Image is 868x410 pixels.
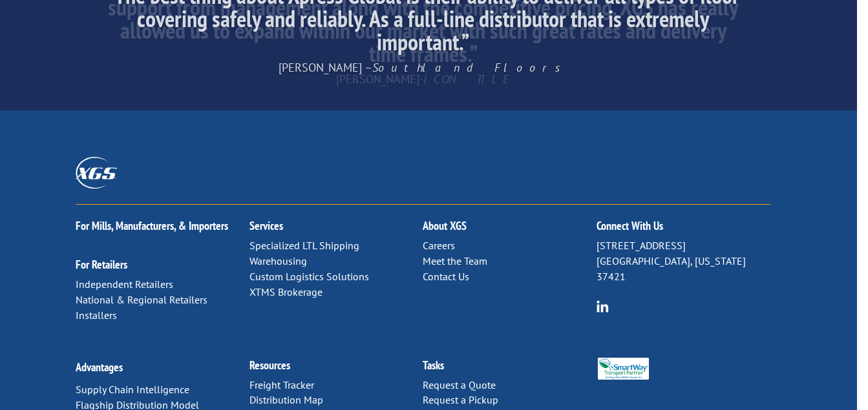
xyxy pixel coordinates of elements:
[419,72,423,87] span: -
[76,293,207,306] a: National & Regional Retailers
[597,358,650,380] img: Smartway_Logo
[423,72,511,87] span: ICON TILE
[249,358,290,373] a: Resources
[336,72,419,87] span: [PERSON_NAME]
[249,239,359,252] a: Specialized LTL Shipping
[76,383,189,396] a: Supply Chain Intelligence
[423,270,469,283] a: Contact Us
[249,254,307,267] a: Warehousing
[76,278,173,291] a: Independent Retailers
[597,238,770,284] p: [STREET_ADDRESS] [GEOGRAPHIC_DATA], [US_STATE] 37421
[76,157,117,189] img: XGS_Logos_ALL_2024_All_White
[76,309,117,322] a: Installers
[423,218,467,233] a: About XGS
[76,360,123,374] a: Advantages
[249,218,283,233] a: Services
[249,285,323,298] a: XTMS Brokerage
[423,239,455,252] a: Careers
[423,254,487,267] a: Meet the Team
[249,270,369,283] a: Custom Logistics Solutions
[76,257,127,272] a: For Retailers
[249,393,323,406] a: Distribution Map
[423,360,597,378] h2: Tasks
[76,218,228,233] a: For Mills, Manufacturers, & Importers
[423,393,498,406] a: Request a Pickup
[423,378,496,391] a: Request a Quote
[597,300,609,313] img: group-6
[249,378,314,391] a: Freight Tracker
[597,220,770,238] h2: Connect With Us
